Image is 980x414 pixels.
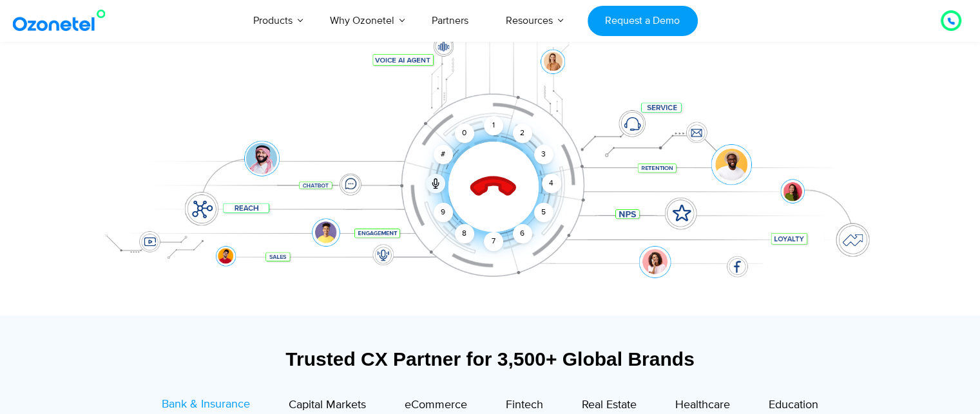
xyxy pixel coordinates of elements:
[94,348,887,370] div: Trusted CX Partner for 3,500+ Global Brands
[455,124,474,143] div: 0
[434,145,453,164] div: #
[162,397,250,411] span: Bank & Insurance
[542,174,561,193] div: 4
[513,224,532,243] div: 6
[533,145,553,164] div: 3
[484,116,503,135] div: 1
[513,124,532,143] div: 2
[506,398,543,412] span: Fintech
[582,398,637,412] span: Real Estate
[434,203,453,222] div: 9
[533,203,553,222] div: 5
[455,224,474,243] div: 8
[588,6,698,36] a: Request a Demo
[675,398,730,412] span: Healthcare
[405,398,467,412] span: eCommerce
[289,398,366,412] span: Capital Markets
[484,232,503,251] div: 7
[769,398,818,412] span: Education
